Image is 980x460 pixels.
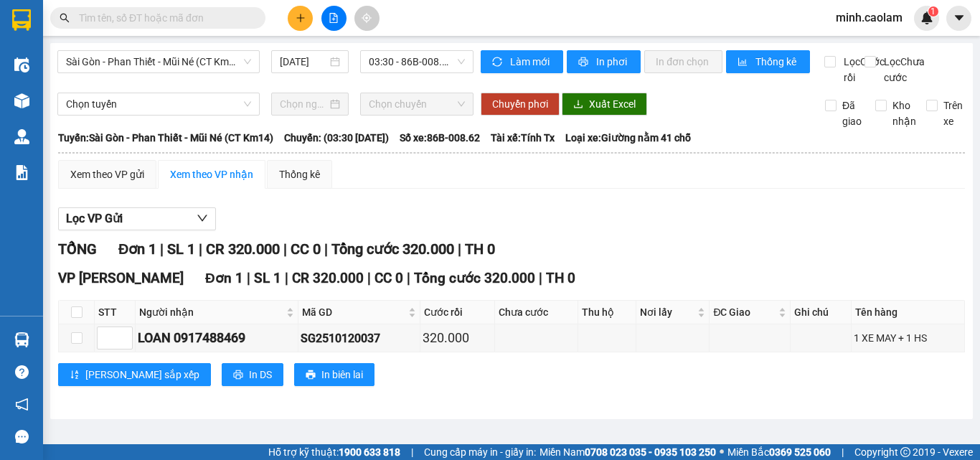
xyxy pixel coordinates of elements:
[578,301,636,324] th: Thu hộ
[79,10,248,26] input: Tìm tên, số ĐT hoặc mã đơn
[138,328,296,348] div: LOAN 0917488469
[331,240,454,258] span: Tổng cước 320.000
[727,444,831,460] span: Miền Bắc
[946,6,971,31] button: caret-down
[302,304,405,320] span: Mã GD
[769,446,831,458] strong: 0369 525 060
[589,96,636,112] span: Xuất Excel
[573,99,583,111] span: download
[292,270,364,286] span: CR 320.000
[837,98,867,129] span: Đã giao
[14,165,29,180] img: solution-icon
[205,270,243,286] span: Đơn 1
[58,132,273,144] b: Tuyến: Sài Gòn - Phan Thiết - Mũi Né (CT Km14)
[268,444,400,460] span: Hỗ trợ kỹ thuật:
[222,363,283,386] button: printerIn DS
[854,330,961,346] div: 1 XE MAY + 1 HS
[14,129,29,144] img: warehouse-icon
[362,13,372,23] span: aim
[585,446,716,458] strong: 0708 023 035 - 0935 103 250
[170,166,253,182] div: Xem theo VP nhận
[15,430,29,443] span: message
[285,270,288,286] span: |
[206,240,280,258] span: CR 320.000
[374,270,403,286] span: CC 0
[118,240,156,258] span: Đơn 1
[288,6,313,31] button: plus
[280,96,327,112] input: Chọn ngày
[720,449,724,455] span: ⚪️
[492,57,504,68] span: sync
[400,130,480,146] span: Số xe: 86B-008.62
[14,332,29,347] img: warehouse-icon
[160,240,164,258] span: |
[644,50,722,73] button: In đơn chọn
[12,9,31,31] img: logo-vxr
[481,50,563,73] button: syncLàm mới
[280,54,327,70] input: 13/10/2025
[139,304,283,320] span: Người nhận
[424,444,536,460] span: Cung cấp máy in - giấy in:
[324,240,328,258] span: |
[539,270,542,286] span: |
[66,210,123,227] span: Lọc VP Gửi
[481,93,560,116] button: Chuyển phơi
[296,13,306,23] span: plus
[953,11,966,24] span: caret-down
[306,370,316,381] span: printer
[14,93,29,108] img: warehouse-icon
[565,130,691,146] span: Loại xe: Giường nằm 41 chỗ
[540,444,716,460] span: Miền Nam
[578,57,590,68] span: printer
[15,398,29,411] span: notification
[167,240,195,258] span: SL 1
[321,367,363,382] span: In biên lai
[887,98,922,129] span: Kho nhận
[842,444,844,460] span: |
[411,444,413,460] span: |
[920,11,933,24] img: icon-new-feature
[596,54,629,70] span: In phơi
[301,329,418,347] div: SG2510120037
[414,270,535,286] span: Tổng cước 320.000
[369,51,465,72] span: 03:30 - 86B-008.62
[791,301,852,324] th: Ghi chú
[824,9,914,27] span: minh.caolam
[713,304,776,320] span: ĐC Giao
[930,6,936,17] span: 1
[354,6,380,31] button: aim
[321,6,347,31] button: file-add
[420,301,495,324] th: Cước rồi
[510,54,552,70] span: Làm mới
[85,367,199,382] span: [PERSON_NAME] sắp xếp
[329,13,339,23] span: file-add
[66,93,251,115] span: Chọn tuyến
[640,304,695,320] span: Nơi lấy
[423,328,492,348] div: 320.000
[70,370,80,381] span: sort-ascending
[70,166,144,182] div: Xem theo VP gửi
[58,270,184,286] span: VP [PERSON_NAME]
[58,207,216,230] button: Lọc VP Gửi
[233,370,243,381] span: printer
[567,50,641,73] button: printerIn phơi
[14,57,29,72] img: warehouse-icon
[284,130,389,146] span: Chuyến: (03:30 [DATE])
[369,93,465,115] span: Chọn chuyến
[928,6,938,17] sup: 1
[546,270,575,286] span: TH 0
[249,367,272,382] span: In DS
[95,301,136,324] th: STT
[458,240,461,258] span: |
[938,98,969,129] span: Trên xe
[838,54,887,85] span: Lọc Cước rồi
[254,270,281,286] span: SL 1
[900,447,910,457] span: copyright
[367,270,371,286] span: |
[465,240,495,258] span: TH 0
[339,446,400,458] strong: 1900 633 818
[58,363,211,386] button: sort-ascending[PERSON_NAME] sắp xếp
[197,212,208,224] span: down
[58,240,97,258] span: TỔNG
[60,13,70,23] span: search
